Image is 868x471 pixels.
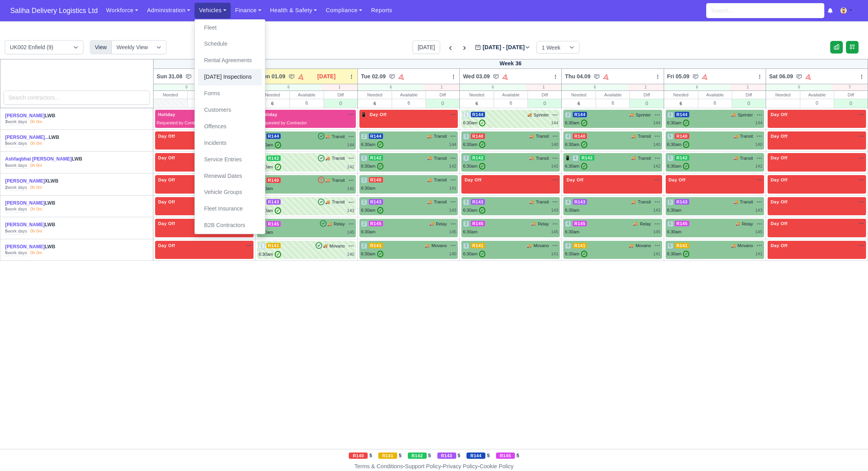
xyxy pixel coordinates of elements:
[533,242,549,249] span: Movano
[630,91,663,99] div: Diff
[153,59,868,69] div: Week 36
[5,229,7,233] strong: 5
[325,177,330,183] span: 🚚
[565,155,571,160] span: 📱
[479,141,485,148] span: ✓
[332,155,345,162] span: Transit
[653,141,660,148] div: 140
[157,120,205,125] span: Requested by Contractor
[275,142,281,148] span: ✓
[667,177,687,183] span: Day Off
[361,72,386,80] span: Tue 02.09
[332,177,345,184] span: Transit
[834,91,868,99] div: Diff
[475,43,530,52] label: [DATE] - [DATE]
[479,207,485,214] span: ✓
[494,91,527,99] div: Available
[347,207,354,214] div: 143
[565,141,587,148] div: 6:30am
[5,113,87,119] div: LWB
[683,163,689,170] span: ✓
[738,112,753,118] span: Sprinter
[369,133,383,139] span: R144
[573,133,587,139] span: R140
[290,99,323,107] div: 6
[633,221,638,227] span: 🚚
[198,69,262,85] a: [DATE] Inspections
[755,207,762,214] div: 143
[738,242,753,249] span: Movano
[664,91,698,99] div: Needed
[443,463,478,469] a: Privacy Policy
[800,91,834,99] div: Available
[6,3,102,18] span: Saliha Delivery Logistics Ltd
[463,133,469,140] span: 3
[769,133,789,139] span: Day Off
[5,222,87,228] div: LWB
[698,99,732,107] div: 6
[188,91,221,99] div: Available
[463,221,469,227] span: 3
[157,72,182,80] span: Sun 31.08
[30,140,43,147] div: 0h 0m
[526,84,561,91] div: 1
[317,72,335,80] span: [DATE]
[198,118,262,135] a: Offences
[361,112,367,117] span: 📱
[347,164,354,170] div: 142
[332,133,345,140] span: Transit
[536,155,549,162] span: Transit
[596,91,629,99] div: Available
[6,3,102,18] a: Saliha Delivery Logistics Ltd
[157,177,177,183] span: Day Off
[329,243,345,249] span: Movano
[5,185,7,190] strong: 2
[198,135,262,151] a: Incidents
[463,207,485,214] div: 6:30am
[275,207,281,214] span: ✓
[354,463,403,469] a: Terms & Conditions
[434,177,447,183] span: Transit
[188,99,221,107] div: 0
[426,91,459,99] div: Diff
[565,199,571,205] span: 4
[460,91,494,99] div: Needed
[324,91,357,99] div: Diff
[194,3,231,18] a: Vehicles
[565,177,585,183] span: Day Off
[434,155,447,162] span: Transit
[630,99,663,108] div: 0
[551,120,558,126] div: 144
[706,3,824,18] input: Search...
[322,84,357,91] div: 1
[565,112,571,118] span: 2
[231,3,266,18] a: Finance
[565,120,587,126] div: 6:30am
[766,91,800,99] div: Needed
[667,221,674,227] span: 5
[479,120,485,126] span: ✓
[369,221,383,226] span: R145
[675,199,689,205] span: R143
[562,91,596,99] div: Needed
[436,221,447,227] span: Relay
[259,112,279,117] span: Holiday
[551,141,558,148] div: 140
[392,99,426,107] div: 6
[5,178,45,184] a: [PERSON_NAME]
[631,133,636,139] span: 🚚
[325,155,330,161] span: 🚚
[565,72,590,80] span: Thu 04.09
[471,221,485,226] span: R145
[638,133,651,140] span: Transit
[800,99,834,107] div: 0
[581,120,587,126] span: ✓
[361,185,376,192] div: 6:30am
[667,155,674,161] span: 5
[551,163,558,170] div: 142
[259,207,281,214] div: 6:30am
[90,40,112,54] div: View
[449,207,456,214] div: 143
[635,242,651,249] span: Movano
[426,99,459,108] div: 0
